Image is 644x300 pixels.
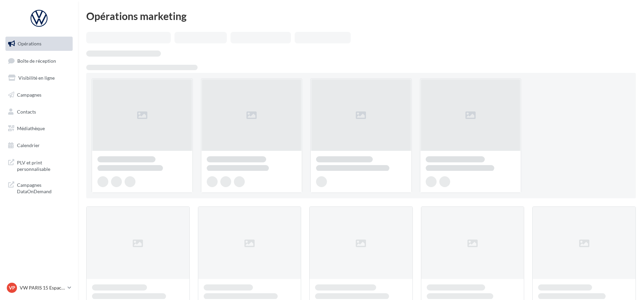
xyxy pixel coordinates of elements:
span: Boîte de réception [17,58,56,63]
a: Opérations [4,37,74,51]
p: VW PARIS 15 Espace Suffren [20,284,65,291]
div: Opérations marketing [86,11,636,21]
span: Calendrier [17,142,40,148]
a: Calendrier [4,138,74,153]
span: Médiathèque [17,125,45,131]
a: Médiathèque [4,121,74,136]
span: Campagnes [17,92,41,98]
a: Campagnes DataOnDemand [4,178,74,198]
a: Campagnes [4,88,74,102]
span: Campagnes DataOnDemand [17,180,70,195]
span: VP [9,284,15,291]
a: Visibilité en ligne [4,71,74,85]
span: Contacts [17,108,36,114]
span: PLV et print personnalisable [17,158,70,173]
a: PLV et print personnalisable [4,155,74,175]
a: Contacts [4,105,74,119]
a: VP VW PARIS 15 Espace Suffren [5,281,73,294]
span: Visibilité en ligne [18,75,55,81]
a: Boîte de réception [4,54,74,68]
span: Opérations [18,41,41,46]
